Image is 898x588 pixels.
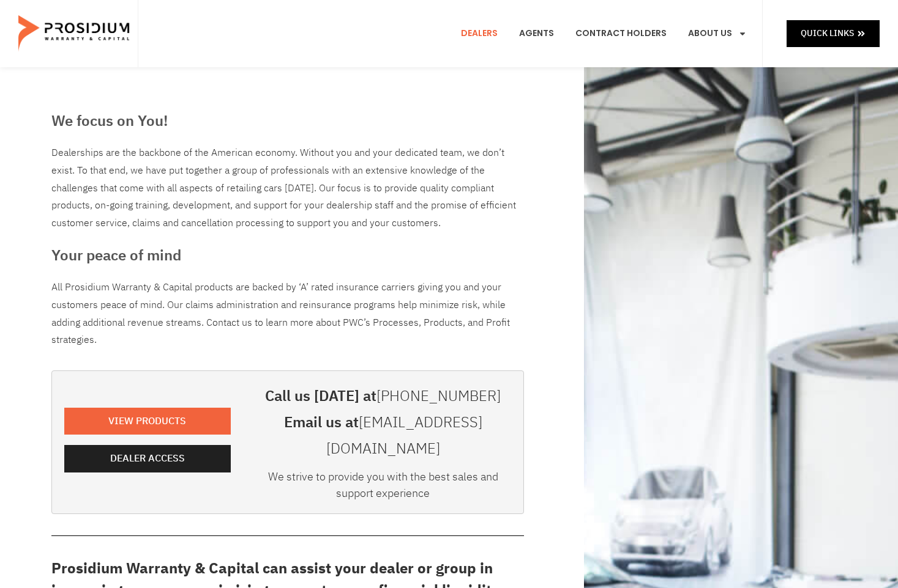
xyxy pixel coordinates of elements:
[255,468,511,507] div: We strive to provide you with the best sales and support experience
[51,144,524,232] div: Dealerships are the backbone of the American economy. Without you and your dedicated team, we don...
[51,110,524,132] h3: We focus on You!
[108,413,186,430] span: View Products
[452,11,756,56] nav: Menu
[452,11,507,56] a: Dealers
[64,445,231,472] a: Dealer Access
[326,411,482,460] a: [EMAIL_ADDRESS][DOMAIN_NAME]
[51,279,524,349] p: All Prosidium Warranty & Capital products are backed by ‘A’ rated insurance carriers giving you a...
[110,450,185,468] span: Dealer Access
[255,410,511,462] h3: Email us at
[801,26,854,41] span: Quick Links
[787,20,880,46] a: Quick Links
[376,385,501,407] a: [PHONE_NUMBER]
[510,11,563,56] a: Agents
[51,244,524,266] h3: Your peace of mind
[566,11,676,56] a: Contract Holders
[255,383,511,410] h3: Call us [DATE] at
[679,11,756,56] a: About Us
[64,408,231,435] a: View Products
